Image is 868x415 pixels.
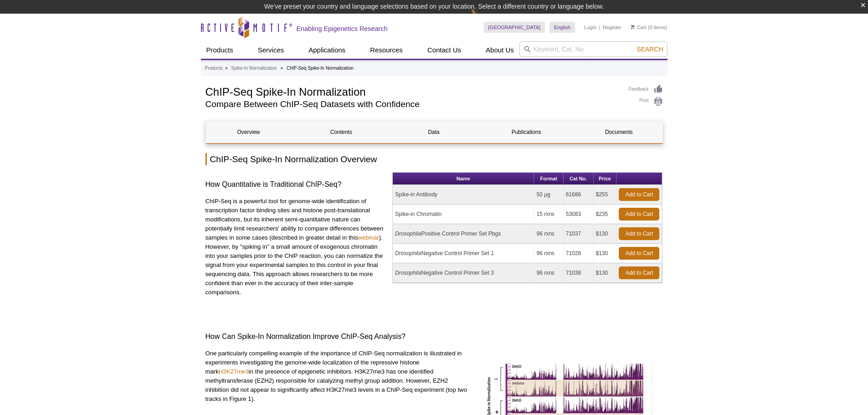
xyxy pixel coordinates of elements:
[619,266,659,279] a: Add to Cart
[393,173,534,185] th: Name
[534,185,563,205] td: 50 µg
[619,227,659,240] a: Add to Cart
[584,24,596,31] a: Login
[550,22,575,33] a: English
[594,173,617,185] th: Price
[629,97,663,107] a: Print
[576,121,662,143] a: Documents
[534,205,563,224] td: 15 rxns
[483,121,569,143] a: Publications
[206,121,292,143] a: Overview
[534,263,563,283] td: 96 rxns
[631,22,668,33] li: (0 items)
[287,66,354,71] li: ChIP-Seq Spike-In Normalization
[395,231,421,237] i: Drosophila
[619,208,659,220] a: Add to Cart
[391,121,477,143] a: Data
[534,244,563,263] td: 96 rxns
[564,173,594,185] th: Cat No.
[205,331,663,342] h3: How Can Spike-In Normalization Improve ChIP-Seq Analysis?
[219,368,249,375] a: H3K27me3
[297,25,388,33] h2: Enabling Epigenetics Research
[395,270,421,276] i: Drosophila
[205,153,663,165] h2: ChIP-Seq Spike-In Normalization Overview
[393,205,534,224] td: Spike-in Chromatin
[631,25,635,29] img: Your Cart
[594,263,617,283] td: $130
[393,244,534,263] td: Negative Control Primer Set 1
[564,224,594,244] td: 71037
[619,188,659,201] a: Add to Cart
[594,224,617,244] td: $130
[358,234,379,241] a: webinar
[205,197,386,297] p: ChIP-Seq is a powerful tool for genome-wide identification of transcription factor binding sites ...
[303,41,351,59] a: Applications
[393,263,534,283] td: Negative Control Primer Set 3
[629,84,663,94] a: Feedback
[205,349,468,404] p: One particularly compelling example of the importance of ChIP-Seq normalization is illustrated in...
[564,244,594,263] td: 71028
[594,244,617,263] td: $130
[231,64,277,72] a: Spike-In Normalization
[298,121,384,143] a: Contents
[599,22,601,33] li: |
[484,22,545,33] a: [GEOGRAPHIC_DATA]
[281,66,283,71] li: »
[471,7,495,28] img: Change Here
[603,24,621,31] a: Register
[205,179,386,190] h3: How Quantitative is Traditional ChIP-Seq?
[252,41,290,59] a: Services
[480,41,519,59] a: About Us
[205,84,620,98] h1: ChIP-Seq Spike-In Normalization
[564,263,594,283] td: 71038
[534,173,563,185] th: Format
[395,250,421,256] i: Drosophila
[519,41,668,57] input: Keyword, Cat. No.
[205,100,620,108] h2: Compare Between ChIP-Seq Datasets with Confidence
[634,45,666,53] button: Search
[393,224,534,244] td: Positive Control Primer Set Pbgs
[594,205,617,224] td: $235
[205,64,223,72] a: Products
[564,185,594,205] td: 61686
[637,46,663,53] span: Search
[225,66,228,71] li: »
[631,24,647,31] a: Cart
[201,41,239,59] a: Products
[365,41,408,59] a: Resources
[393,185,534,205] td: Spike-in Antibody
[422,41,467,59] a: Contact Us
[534,224,563,244] td: 96 rxns
[594,185,617,205] td: $255
[564,205,594,224] td: 53083
[619,247,659,260] a: Add to Cart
